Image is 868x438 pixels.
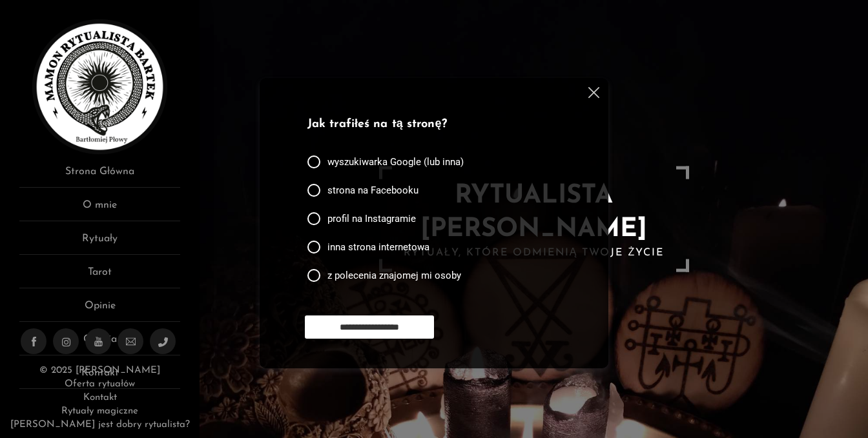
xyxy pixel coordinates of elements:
span: strona na Facebooku [327,184,418,197]
a: Tarot [19,264,180,288]
a: Opinie [19,298,180,322]
p: Jak trafiłeś na tą stronę? [307,116,555,134]
img: Rytualista Bartek [32,19,167,154]
span: z polecenia znajomej mi osoby [327,269,461,282]
img: cross.svg [588,87,599,98]
a: Kontakt [83,393,117,403]
a: Strona Główna [19,164,180,188]
a: Oferta rytuałów [65,379,134,389]
a: [PERSON_NAME] jest dobry rytualista? [10,420,190,430]
a: O mnie [19,197,180,221]
a: Rytuały magiczne [61,406,138,416]
span: wyszukiwarka Google (lub inna) [327,155,464,168]
span: profil na Instagramie [327,212,416,225]
a: Rytuały [19,231,180,255]
span: inna strona internetowa [327,241,429,254]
